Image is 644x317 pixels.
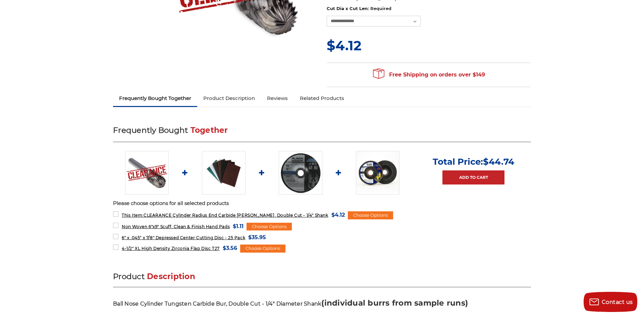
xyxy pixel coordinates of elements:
[122,235,245,240] span: 6" x .045" x 7/8" Depressed Center Cutting Disc - 25 Pack
[442,170,504,184] a: Add to Cart
[294,91,350,106] a: Related Products
[113,91,197,106] a: Frequently Bought Together
[113,200,531,207] p: Please choose options for all selected products
[191,125,228,135] span: Together
[122,246,220,251] span: 4-1/2" XL High Density Zirconia Flap Disc T27
[233,222,244,231] span: $1.11
[433,156,514,167] p: Total Price:
[327,37,362,54] span: $4.12
[197,91,261,106] a: Product Description
[113,301,321,307] span: Ball Nose Cylinder Tungsten Carbide Bur, Double Cut - 1/4" Diameter Shank
[125,151,169,195] img: CLEARANCE Cylinder Radius End Carbide Burr, Double Cut - 1/4" Shank
[113,298,531,314] h2: (individual burrs from sample runs)
[122,224,230,229] span: Non Woven 6"x9" Scuff, Clean & Finish Hand Pads
[113,272,145,281] span: Product
[327,5,531,12] label: Cut Dia x Cut Len:
[348,211,393,219] div: Choose Options
[247,223,292,231] div: Choose Options
[113,125,188,135] span: Frequently Bought
[261,91,294,106] a: Reviews
[331,210,345,219] span: $4.12
[223,244,237,253] span: $3.56
[584,292,637,312] button: Contact us
[248,233,266,242] span: $35.95
[373,68,485,82] span: Free Shipping on orders over $149
[147,272,195,281] span: Description
[602,299,633,305] span: Contact us
[122,213,328,218] span: CLEARANCE Cylinder Radius End Carbide [PERSON_NAME], Double Cut - 1/4" Shank
[122,213,144,218] strong: This Item:
[370,6,391,11] small: Required
[240,245,285,253] div: Choose Options
[483,156,514,167] span: $44.74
